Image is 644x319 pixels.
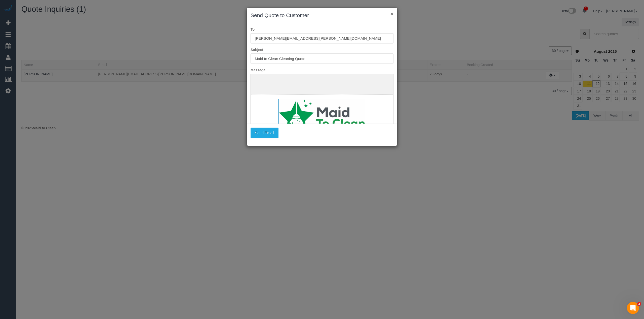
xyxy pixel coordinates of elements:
h3: Send Quote to Customer [251,12,393,19]
button: Send Email [251,128,278,138]
input: Subject [251,54,393,64]
label: Message [247,68,397,73]
label: Subject [247,47,397,52]
iframe: Intercom live chat [627,302,639,314]
input: To [251,33,393,43]
button: × [390,11,393,16]
label: To [247,27,397,32]
iframe: Rich Text Editor, editor1 [251,74,393,152]
span: 2 [637,302,641,306]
